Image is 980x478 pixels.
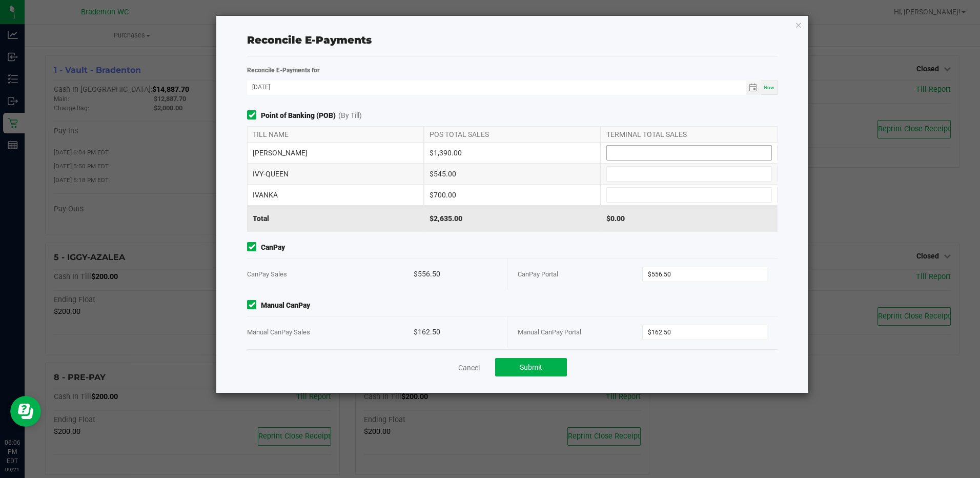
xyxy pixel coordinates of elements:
[261,242,285,253] strong: CanPay
[247,270,287,278] span: CanPay Sales
[601,127,778,142] div: TERMINAL TOTAL SALES
[424,143,601,163] div: $1,390.00
[424,206,601,231] div: $2,635.00
[247,67,320,74] strong: Reconcile E-Payments for
[424,127,601,142] div: POS TOTAL SALES
[764,85,774,90] span: Now
[414,258,497,290] div: $556.50
[414,316,497,348] div: $162.50
[247,164,424,184] div: IVY-QUEEN
[10,396,41,427] iframe: Resource center
[261,110,336,121] strong: Point of Banking (POB)
[247,110,261,121] form-toggle: Include in reconciliation
[458,363,480,373] a: Cancel
[247,206,424,231] div: Total
[518,328,581,336] span: Manual CanPay Portal
[247,143,424,163] div: [PERSON_NAME]
[247,81,746,93] input: Date
[601,206,778,231] div: $0.00
[247,328,310,336] span: Manual CanPay Sales
[338,110,362,121] span: (By Till)
[424,185,601,205] div: $700.00
[520,363,542,371] span: Submit
[518,270,558,278] span: CanPay Portal
[247,242,261,253] form-toggle: Include in reconciliation
[247,32,777,48] div: Reconcile E-Payments
[247,185,424,205] div: IVANKA
[261,300,310,311] strong: Manual CanPay
[746,81,761,95] span: Toggle calendar
[247,127,424,142] div: TILL NAME
[424,164,601,184] div: $545.00
[495,358,567,376] button: Submit
[247,300,261,311] form-toggle: Include in reconciliation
